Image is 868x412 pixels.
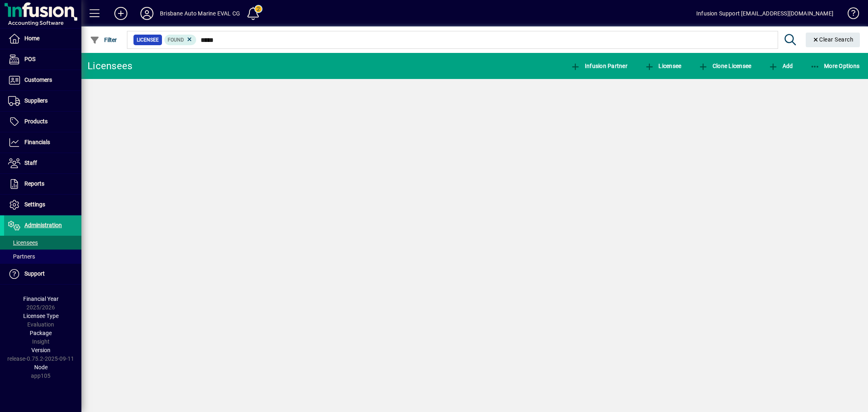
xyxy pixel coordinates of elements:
a: Financials [4,132,81,153]
span: Administration [24,222,62,228]
mat-chip: Found Status: Found [164,35,197,45]
a: Products [4,112,81,132]
div: Licensees [87,59,132,72]
span: Package [30,330,52,336]
div: Infusion Support [EMAIL_ADDRESS][DOMAIN_NAME] [696,7,833,20]
button: Profile [134,6,160,21]
a: POS [4,49,81,70]
a: Reports [4,174,81,194]
span: Licensee Type [23,313,59,319]
a: Licensees [4,236,81,250]
a: Suppliers [4,91,81,111]
span: Products [24,118,48,125]
span: Financial Year [23,296,59,302]
div: Brisbane Auto Marine EVAL CG [160,7,240,20]
span: More Options [810,63,860,69]
a: Staff [4,153,81,173]
span: Filter [90,37,117,43]
span: Clear Search [812,36,854,43]
span: Add [768,63,793,69]
button: Add [766,59,795,73]
button: Clone Licensee [696,59,753,73]
button: Clear [806,33,860,47]
span: Customers [24,77,52,83]
span: Licensee [645,63,682,69]
span: Reports [24,180,44,187]
a: Customers [4,70,81,90]
button: More Options [808,59,862,73]
span: Version [31,347,50,353]
a: Home [4,28,81,49]
span: Settings [24,201,45,208]
span: Financials [24,139,50,145]
span: Clone Licensee [698,63,751,69]
a: Partners [4,250,81,263]
span: Found [168,37,184,43]
span: Partners [8,253,35,260]
span: Node [34,364,48,370]
a: Support [4,264,81,284]
span: Support [24,270,45,277]
a: Settings [4,195,81,215]
button: Infusion Partner [568,59,630,73]
span: Home [24,35,39,42]
button: Licensee [643,59,684,73]
button: Add [108,6,134,21]
span: Suppliers [24,97,48,104]
span: POS [24,56,35,62]
button: Filter [88,33,119,47]
span: Licensees [8,239,38,246]
span: Staff [24,160,37,166]
a: Knowledge Base [842,2,858,28]
span: Infusion Partner [571,63,627,69]
span: Licensee [137,36,159,44]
